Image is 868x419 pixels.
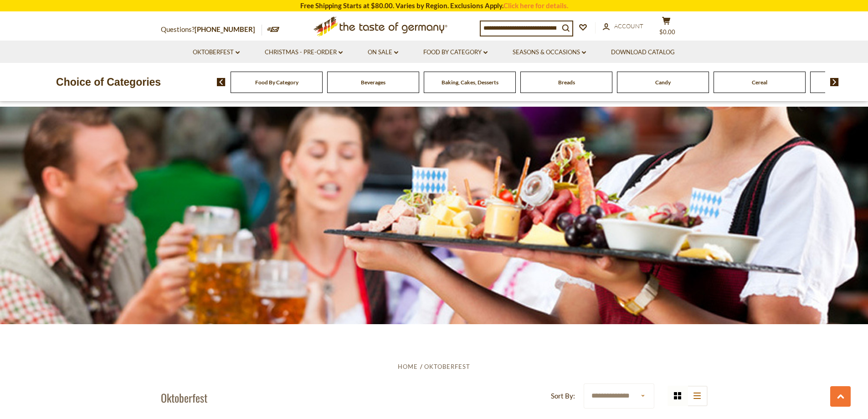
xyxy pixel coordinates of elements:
[503,1,568,10] a: Click here for details.
[513,47,586,57] a: Seasons & Occasions
[659,28,675,36] span: $0.00
[161,24,262,36] p: Questions?
[195,25,255,33] a: [PHONE_NUMBER]
[614,22,643,30] span: Account
[830,78,839,86] img: next arrow
[217,78,226,86] img: previous arrow
[603,21,643,31] a: Account
[655,79,671,86] a: Candy
[551,390,575,402] label: Sort By:
[161,391,207,404] h1: Oktoberfest
[653,16,680,39] button: $0.00
[265,47,343,57] a: Christmas - PRE-ORDER
[424,363,470,370] a: Oktoberfest
[442,79,498,86] a: Baking, Cakes, Desserts
[398,363,418,370] a: Home
[368,47,398,57] a: On Sale
[611,47,675,57] a: Download Catalog
[558,79,575,86] a: Breads
[255,79,298,86] a: Food By Category
[193,47,240,57] a: Oktoberfest
[752,79,767,86] a: Cereal
[423,47,488,57] a: Food By Category
[361,79,385,86] a: Beverages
